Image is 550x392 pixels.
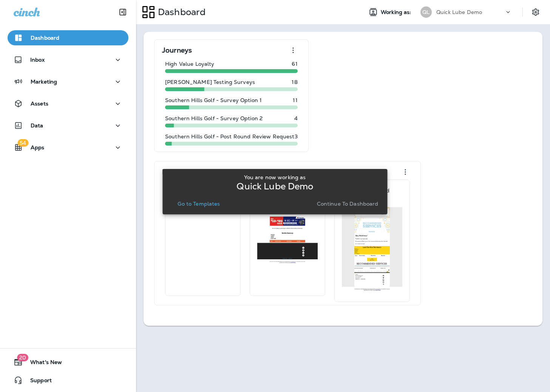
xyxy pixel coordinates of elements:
[381,9,413,15] span: Working as:
[112,5,133,20] button: Collapse Sidebar
[8,140,128,155] button: 54Apps
[8,373,128,388] button: Support
[31,144,45,150] p: Apps
[162,168,207,176] p: Email To Do's
[23,359,62,368] span: What's New
[420,6,432,18] div: QL
[8,118,128,133] button: Data
[17,139,28,147] span: 54
[31,35,59,41] p: Dashboard
[23,377,52,386] span: Support
[436,9,482,15] p: Quick Lube Demo
[30,57,45,63] p: Inbox
[244,174,306,180] p: You are now working as
[31,101,48,107] p: Assets
[8,30,128,45] button: Dashboard
[31,122,43,129] p: Data
[17,354,28,361] span: 20
[8,355,128,370] button: 20What's New
[529,5,542,19] button: Settings
[236,183,313,189] p: Quick Lube Demo
[314,198,382,209] button: Continue to Dashboard
[8,96,128,111] button: Assets
[162,46,192,54] p: Journeys
[155,6,205,18] p: Dashboard
[8,52,128,67] button: Inbox
[178,201,220,207] p: Go to Templates
[175,198,223,209] button: Go to Templates
[8,74,128,89] button: Marketing
[317,201,379,207] p: Continue to Dashboard
[31,79,57,85] p: Marketing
